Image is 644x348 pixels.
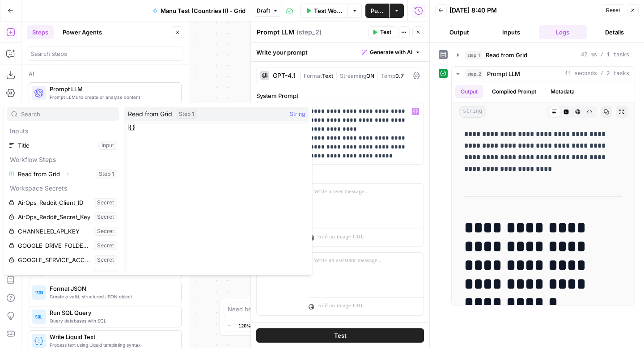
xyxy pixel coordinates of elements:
span: Text [322,72,333,79]
button: Test Workflow [300,4,347,18]
span: Prompt LLM [487,69,520,78]
span: | [333,71,340,80]
span: Publish [371,6,384,15]
label: System Prompt [256,91,424,100]
span: Prompt LLMs to create or analyze content [50,93,174,101]
span: Generate with AI [370,48,412,56]
span: Streaming [340,72,366,79]
button: Select variable AirOps_Reddit_Client_ID [7,195,119,210]
div: Ai [29,70,182,78]
span: Temp [381,72,395,79]
button: Test [256,328,424,343]
span: Test [334,331,347,340]
span: Read from Grid [128,110,172,119]
span: Prompt LLM [50,85,174,93]
button: Select variable Read from Grid [7,167,119,181]
button: Steps [27,25,54,39]
button: Output [435,25,483,39]
input: Search steps [31,49,179,58]
button: Select variable CHANNELED_API_KEY [7,224,119,238]
span: Test [380,28,391,36]
span: string [459,106,486,118]
span: | [374,71,381,80]
span: Query databases with SQL [50,317,174,324]
span: | [299,71,304,80]
div: Step 1 [176,110,197,119]
span: Manu Test (Countries II) - Grid [161,6,246,15]
button: Select variable Title [7,138,119,153]
div: GPT-4.1 [273,72,296,79]
button: Inputs [487,25,535,39]
button: Select variable INTERCOM_API_KEY [7,267,119,281]
span: ( step_2 ) [297,28,322,37]
p: Workspace Secrets [7,181,119,195]
button: Test [368,26,395,38]
p: Workflow Steps [7,153,119,167]
button: Compiled Prompt [487,85,542,98]
span: Draft [257,7,270,15]
p: Inputs [7,124,119,138]
button: Manu Test (Countries II) - Grid [147,4,251,18]
div: Write your prompt [251,43,429,61]
span: step_2 [465,69,483,78]
input: Search [21,110,115,119]
span: 0.7 [395,72,404,79]
button: Draft [253,5,282,17]
span: Read from Grid [486,51,527,59]
button: Generate with AI [358,47,424,58]
span: Write Liquid Text [50,332,174,341]
button: Select variable GOOGLE_SERVICE_ACCOUNT [7,253,119,267]
span: 11 seconds / 2 tasks [565,70,629,78]
button: Details [590,25,639,39]
button: 11 seconds / 2 tasks [452,67,635,81]
textarea: Prompt LLM [257,28,294,37]
span: Format [304,72,322,79]
span: Reset [606,6,620,14]
span: Format JSON [50,284,174,293]
span: Run SQL Query [50,308,174,317]
div: 11 seconds / 2 tasks [452,81,635,305]
button: Select variable GOOGLE_DRIVE_FOLDER_ID [7,238,119,253]
span: 42 ms / 1 tasks [581,51,629,59]
span: Test Workflow [314,6,342,15]
button: Power Agents [57,25,107,39]
button: Select variable AirOps_Reddit_Secret_Key [7,210,119,224]
span: ON [366,72,374,79]
button: Output [455,85,483,98]
span: Create a valid, structured JSON object [50,293,174,300]
button: Publish [365,4,389,18]
label: Chat [256,172,424,181]
span: 120% [238,322,251,329]
span: String [290,110,305,119]
button: Reset [602,4,624,16]
button: Logs [539,25,587,39]
button: 42 ms / 1 tasks [452,48,635,62]
div: assistant [257,253,301,315]
button: Metadata [545,85,580,98]
span: step_1 [465,51,482,59]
